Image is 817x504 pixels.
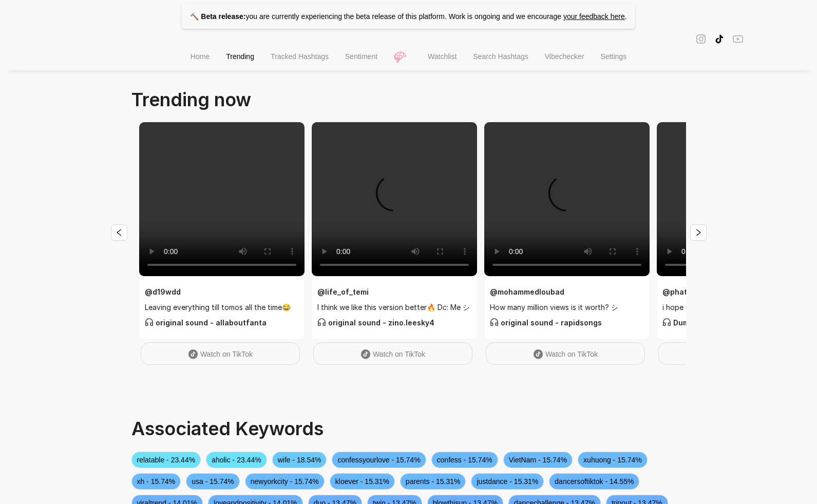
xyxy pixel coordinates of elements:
strong: original sound - zino.leesky4 [317,318,434,327]
strong: 🔨 Beta release: [190,12,245,21]
strong: original sound - allaboutfanta [145,318,267,327]
span: left [115,228,123,237]
span: confessyourlove - 15.74% [332,452,426,468]
strong: @ life_of_temi [317,287,369,296]
span: I think we like this version better🔥 Dc: Me シ [317,302,471,313]
span: customer-service [662,318,671,326]
span: Trending now [131,88,251,111]
span: dancersoftiktok - 14.55% [549,473,639,490]
span: Watch on TikTok [373,350,425,358]
span: Associated Keywords [131,417,324,440]
span: customer-service [317,318,326,326]
span: Sentiment [345,52,377,61]
span: Search Hashtags [473,52,528,61]
span: Watch on TikTok [545,350,598,358]
span: customer-service [145,318,154,326]
span: wife - 18.54% [272,452,327,468]
span: Watch on TikTok [200,350,253,358]
span: usa - 15.74% [186,473,240,490]
span: Tracked Hashtags [271,52,329,61]
a: Watch on TikTok [486,342,645,365]
span: xh - 15.74% [131,473,181,490]
span: Leaving everything till tomos all the time😂 [145,302,299,313]
span: Trending [226,52,254,61]
span: Watchlist [428,52,457,61]
span: Settings [601,52,627,61]
span: i hope you like the way i werk it. [662,302,816,313]
span: Home [191,52,210,61]
span: parents - 15.31% [400,473,466,490]
span: confess - 15.74% [431,452,498,468]
span: How many million views is it worth? シ [490,302,644,313]
span: Vibechecker [545,52,584,61]
span: instagram [696,33,706,45]
span: right [694,228,702,237]
strong: Dump Truck(Back It Up & Dump It) [662,318,796,327]
strong: original sound - rapidsongs [490,318,602,327]
strong: @ d19wdd [145,287,181,296]
p: you are currently experiencing the beta release of this platform. Work is ongoing and we encourage . [182,4,635,29]
span: xuhuong - 15.74% [578,452,648,468]
span: kloever - 15.31% [330,473,395,490]
span: relatable - 23.44% [131,452,201,468]
span: newyorkcity - 15.74% [245,473,325,490]
a: Watch on TikTok [313,342,472,365]
span: youtube [733,33,743,45]
span: justdance - 15.31% [471,473,544,490]
a: your feedback here [563,12,625,21]
strong: @ mohammedloubad [490,287,564,296]
span: VietNam - 15.74% [503,452,573,468]
a: Watch on TikTok [141,342,300,365]
span: aholic - 23.44% [206,452,267,468]
strong: @ phatboylandy [662,287,720,296]
span: customer-service [490,318,499,326]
